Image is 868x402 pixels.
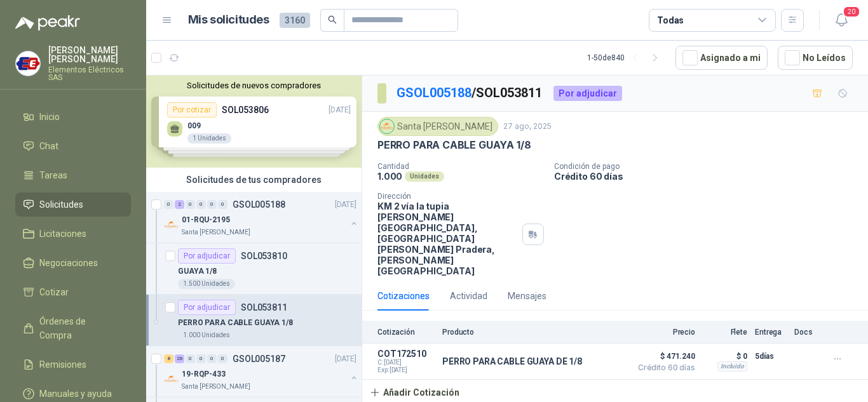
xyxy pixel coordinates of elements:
p: GUAYA 1/8 [178,265,217,278]
p: Dirección [377,192,517,201]
span: Manuales y ayuda [39,387,112,401]
p: 27 ago, 2025 [503,121,552,133]
a: GSOL005188 [397,85,471,100]
div: Por adjudicar [178,300,236,315]
p: Flete [703,328,747,337]
div: Todas [657,13,684,27]
a: 8 26 0 0 0 0 GSOL005187[DATE] Company Logo19-RQP-433Santa [PERSON_NAME] [164,351,359,392]
a: Chat [15,134,131,158]
p: 1.000 [377,171,402,182]
p: Condición de pago [554,162,863,171]
span: C: [DATE] [377,359,435,366]
div: Por adjudicar [553,86,622,101]
span: Remisiones [39,358,86,372]
button: Solicitudes de nuevos compradores [151,81,356,90]
img: Company Logo [380,119,394,133]
p: $ 0 [703,349,747,364]
div: 2 [175,200,184,209]
div: 0 [186,354,195,363]
div: Incluido [717,361,747,372]
p: Crédito 60 días [554,171,863,182]
div: Unidades [405,171,444,182]
div: 0 [218,200,227,209]
span: Crédito 60 días [632,364,695,372]
span: Chat [39,139,58,153]
p: 01-RQU-2195 [182,214,230,226]
span: Cotizar [39,285,69,299]
span: Negociaciones [39,256,98,270]
span: Órdenes de Compra [39,314,119,342]
h1: Mis solicitudes [188,11,269,29]
a: Negociaciones [15,251,131,275]
p: Cotización [377,328,435,337]
p: [PERSON_NAME] [PERSON_NAME] [48,46,131,64]
a: Cotizar [15,280,131,304]
span: 3160 [280,13,310,28]
div: 0 [186,200,195,209]
span: Solicitudes [39,198,83,211]
div: 8 [164,354,173,363]
span: Exp: [DATE] [377,366,435,374]
div: Mensajes [508,289,546,303]
img: Company Logo [164,217,179,232]
p: KM 2 vía la tupia [PERSON_NAME][GEOGRAPHIC_DATA], [GEOGRAPHIC_DATA][PERSON_NAME] Pradera , [PERSO... [377,201,517,276]
button: No Leídos [778,46,853,70]
button: Asignado a mi [675,46,768,70]
p: Cantidad [377,162,544,171]
p: GSOL005187 [233,354,285,363]
div: 26 [175,354,184,363]
p: SOL053811 [241,303,287,312]
img: Company Logo [164,372,179,387]
p: Santa [PERSON_NAME] [182,382,250,392]
p: 5 días [755,349,787,364]
div: Cotizaciones [377,289,430,303]
p: Elementos Eléctricos SAS [48,66,131,81]
div: 0 [218,354,227,363]
p: Producto [442,328,624,337]
div: Solicitudes de tus compradores [146,168,362,192]
span: Licitaciones [39,227,86,241]
div: 1 - 50 de 840 [587,48,665,68]
p: Entrega [755,328,787,337]
p: Precio [632,328,695,337]
p: PERRO PARA CABLE GUAYA 1/8 [377,138,531,152]
p: Docs [794,328,820,337]
a: Remisiones [15,352,131,377]
p: [DATE] [335,353,356,365]
div: 0 [207,200,217,209]
p: PERRO PARA CABLE GUAYA DE 1/8 [442,356,582,366]
p: [DATE] [335,199,356,211]
span: $ 471.240 [632,349,695,364]
p: PERRO PARA CABLE GUAYA 1/8 [178,317,293,329]
button: 20 [830,9,853,32]
div: Actividad [450,289,487,303]
div: 0 [196,200,206,209]
p: GSOL005188 [233,200,285,209]
div: 0 [207,354,217,363]
p: / SOL053811 [397,83,543,103]
img: Company Logo [16,51,40,76]
span: Inicio [39,110,60,124]
span: 20 [843,6,860,18]
a: Tareas [15,163,131,187]
span: Tareas [39,168,67,182]
a: 0 2 0 0 0 0 GSOL005188[DATE] Company Logo01-RQU-2195Santa [PERSON_NAME] [164,197,359,238]
div: Solicitudes de nuevos compradoresPor cotizarSOL053806[DATE] 0091 UnidadesPor cotizarSOL053423[DAT... [146,76,362,168]
a: Por adjudicarSOL053811PERRO PARA CABLE GUAYA 1/81.000 Unidades [146,295,362,346]
div: 0 [164,200,173,209]
div: 0 [196,354,206,363]
span: search [328,15,337,24]
div: 1.500 Unidades [178,279,235,289]
p: 19-RQP-433 [182,368,226,380]
div: 1.000 Unidades [178,330,235,340]
p: COT172510 [377,349,435,359]
a: Órdenes de Compra [15,309,131,347]
img: Logo peakr [15,15,80,30]
div: Santa [PERSON_NAME] [377,117,498,136]
p: SOL053810 [241,251,287,260]
a: Solicitudes [15,192,131,217]
a: Inicio [15,105,131,129]
div: Por adjudicar [178,248,236,264]
p: Santa [PERSON_NAME] [182,227,250,238]
a: Licitaciones [15,222,131,246]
